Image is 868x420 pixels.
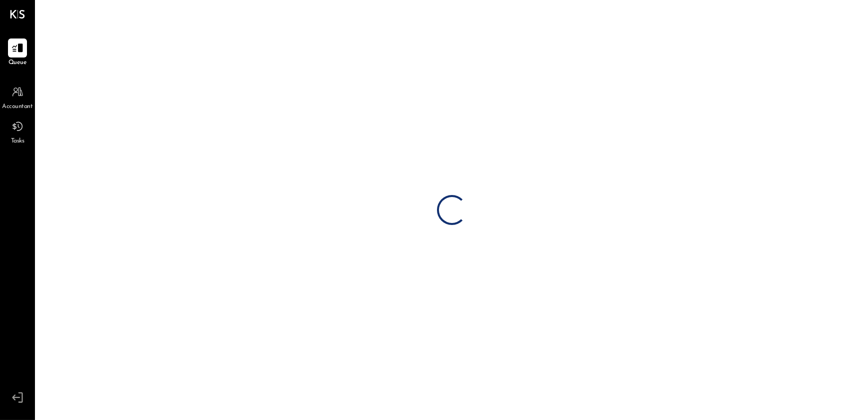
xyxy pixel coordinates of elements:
[11,137,24,146] span: Tasks
[0,38,34,67] a: Queue
[0,82,34,111] a: Accountant
[0,117,34,146] a: Tasks
[2,102,33,111] span: Accountant
[8,58,27,67] span: Queue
